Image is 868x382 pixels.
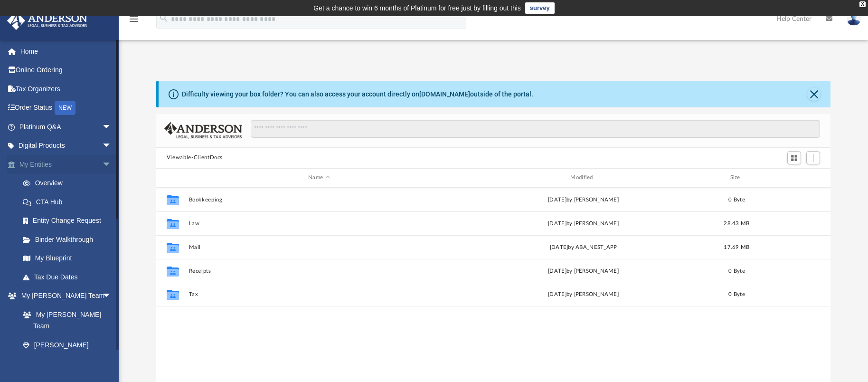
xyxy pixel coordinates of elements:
[13,211,126,230] a: Entity Change Request
[807,87,821,101] button: Close
[189,197,449,203] button: Bookkeeping
[13,230,126,249] a: Binder Walkthrough
[102,155,121,174] span: arrow_drop_down
[7,155,126,174] a: My Entitiesarrow_drop_down
[806,151,821,164] button: Add
[859,1,866,7] div: close
[7,61,126,80] a: Online Ordering
[13,192,126,211] a: CTA Hub
[453,243,713,251] div: [DATE] by ABA_NEST_APP
[128,13,140,25] i: menu
[717,173,755,182] div: Size
[728,197,745,202] span: 0 Byte
[453,195,713,204] div: [DATE] by [PERSON_NAME]
[13,267,126,286] a: Tax Due Dates
[7,286,121,306] a: My [PERSON_NAME] Teamarrow_drop_down
[251,120,821,138] input: Search files and folders
[7,136,126,155] a: Digital Productsarrow_drop_down
[13,335,121,366] a: [PERSON_NAME] System
[159,13,169,23] i: search
[189,220,449,227] button: Law
[7,79,126,98] a: Tax Organizers
[102,286,121,306] span: arrow_drop_down
[724,244,749,249] span: 17.69 MB
[167,153,223,162] button: Viewable-ClientDocs
[313,2,521,14] div: Get a chance to win 6 months of Platinum for free just by filling out this
[525,2,555,14] a: survey
[453,267,713,275] div: [DATE] by [PERSON_NAME]
[453,173,714,182] div: Modified
[453,290,713,299] div: [DATE] by [PERSON_NAME]
[189,244,449,250] button: Mail
[847,12,861,26] img: User Pic
[7,98,126,118] a: Order StatusNEW
[160,173,184,182] div: id
[189,291,449,297] button: Tax
[13,174,126,193] a: Overview
[55,101,75,115] div: NEW
[728,292,745,297] span: 0 Byte
[760,173,826,182] div: id
[724,220,749,226] span: 28.43 MB
[7,42,126,61] a: Home
[189,268,449,274] button: Receipts
[102,117,121,137] span: arrow_drop_down
[188,173,449,182] div: Name
[13,305,116,335] a: My [PERSON_NAME] Team
[453,219,713,228] div: [DATE] by [PERSON_NAME]
[182,89,533,99] div: Difficulty viewing your box folder? You can also access your account directly on outside of the p...
[13,249,121,268] a: My Blueprint
[128,18,140,25] a: menu
[102,136,121,156] span: arrow_drop_down
[419,90,470,98] a: [DOMAIN_NAME]
[728,268,745,273] span: 0 Byte
[787,151,802,164] button: Switch to Grid View
[4,11,90,30] img: Anderson Advisors Platinum Portal
[7,117,126,136] a: Platinum Q&Aarrow_drop_down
